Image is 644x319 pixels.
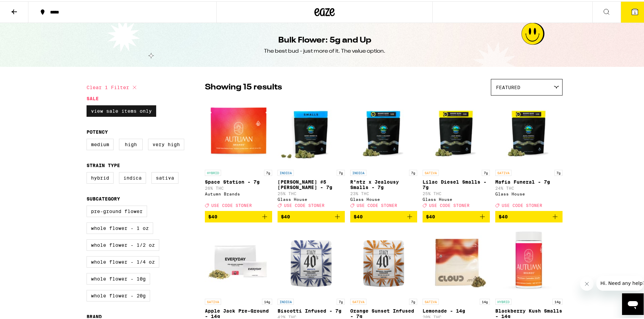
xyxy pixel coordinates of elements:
[205,168,221,175] p: HYBRID
[552,297,563,303] p: 14g
[350,307,418,318] p: Orange Sunset Infused - 7g
[278,178,345,189] p: [PERSON_NAME] #5 [PERSON_NAME] - 7g
[262,297,272,303] p: 14g
[278,168,294,175] p: INDICA
[495,168,511,175] p: SATIVA
[634,9,636,13] span: 1
[87,137,114,149] label: Medium
[119,171,146,182] label: Indica
[87,313,102,318] legend: Brand
[350,210,418,221] button: Add to bag
[429,202,470,206] span: USE CODE STONER
[423,178,490,189] p: Lilac Diesel Smalls - 7g
[350,190,418,194] p: 23% THC
[350,227,418,294] img: STIIIZY - Orange Sunset Infused - 7g
[87,161,120,167] legend: Strain Type
[205,190,272,195] div: Autumn Brands
[87,255,159,266] label: Whole Flower - 1/4 oz
[495,227,563,294] img: Autumn Brands - Blackberry Kush Smalls - 14g
[482,168,490,175] p: 7g
[423,297,439,303] p: SATIVA
[480,297,490,303] p: 14g
[495,297,511,303] p: HYBRID
[278,98,345,165] img: Glass House - Donny Burger #5 Smalls - 7g
[87,238,159,249] label: Whole Flower - 1/2 oz
[350,297,366,303] p: SATIVA
[87,272,150,283] label: Whole Flower - 10g
[423,98,490,165] img: Glass House - Lilac Diesel Smalls - 7g
[87,204,147,216] label: Pre-ground Flower
[350,98,418,210] a: Open page for R*ntz x Jealousy Smalls - 7g from Glass House
[119,137,143,149] label: High
[208,213,217,218] span: $40
[350,196,418,200] div: Glass House
[148,137,184,149] label: Very High
[87,95,99,100] legend: Sale
[350,168,366,175] p: INDICA
[337,168,345,175] p: 7g
[423,210,490,221] button: Add to bag
[264,168,272,175] p: 7g
[205,98,272,210] a: Open page for Space Station - 7g from Autumn Brands
[337,297,345,303] p: 7g
[423,196,490,200] div: Glass House
[423,190,490,194] p: 25% THC
[350,98,418,165] img: Glass House - R*ntz x Jealousy Smalls - 7g
[409,297,417,303] p: 7g
[205,227,272,294] img: Everyday - Apple Jack Pre-Ground - 14g
[278,297,294,303] p: INDICA
[278,227,345,294] img: STIIIZY - Biscotti Infused - 7g
[87,221,153,233] label: Whole Flower - 1 oz
[499,213,508,218] span: $40
[580,276,594,289] iframe: Close message
[495,98,563,210] a: Open page for Mafia Funeral - 7g from Glass House
[284,202,325,206] span: USE CODE STONER
[426,213,435,218] span: $40
[205,297,221,303] p: SATIVA
[278,190,345,194] p: 25% THC
[211,202,252,206] span: USE CODE STONER
[278,196,345,200] div: Glass House
[205,178,272,183] p: Space Station - 7g
[205,307,272,318] p: Apple Jack Pre-Ground - 14g
[278,33,371,45] h1: Bulk Flower: 5g and Up
[87,128,108,133] legend: Potency
[495,307,563,318] p: Blackberry Kush Smalls - 14g
[357,202,397,206] span: USE CODE STONER
[495,190,563,195] div: Glass House
[409,168,417,175] p: 7g
[495,185,563,189] p: 24% THC
[622,292,644,314] iframe: Button to launch messaging window
[596,274,644,289] iframe: Message from company
[278,210,345,221] button: Add to bag
[554,168,563,175] p: 7g
[87,195,120,200] legend: Subcategory
[350,178,418,189] p: R*ntz x Jealousy Smalls - 7g
[354,213,363,218] span: $40
[87,104,156,115] label: View Sale Items Only
[495,98,563,165] img: Glass House - Mafia Funeral - 7g
[423,307,490,312] p: Lemonade - 14g
[278,307,345,312] p: Biscotti Infused - 7g
[423,98,490,210] a: Open page for Lilac Diesel Smalls - 7g from Glass House
[205,80,282,92] p: Showing 15 results
[87,171,114,182] label: Hybrid
[205,210,272,221] button: Add to bag
[281,213,290,218] span: $40
[502,202,542,206] span: USE CODE STONER
[495,210,563,221] button: Add to bag
[423,168,439,175] p: SATIVA
[87,78,139,95] button: Clear 1 filter
[423,227,490,294] img: Cloud - Lemonade - 14g
[423,314,490,318] p: 20% THC
[4,5,49,10] span: Hi. Need any help?
[264,46,385,54] div: The best bud - just more of it. The value option.
[278,98,345,210] a: Open page for Donny Burger #5 Smalls - 7g from Glass House
[205,98,272,165] img: Autumn Brands - Space Station - 7g
[87,289,150,300] label: Whole Flower - 20g
[495,178,563,183] p: Mafia Funeral - 7g
[151,171,178,182] label: Sativa
[205,185,272,189] p: 26% THC
[496,83,520,89] span: Featured
[278,314,345,318] p: 42% THC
